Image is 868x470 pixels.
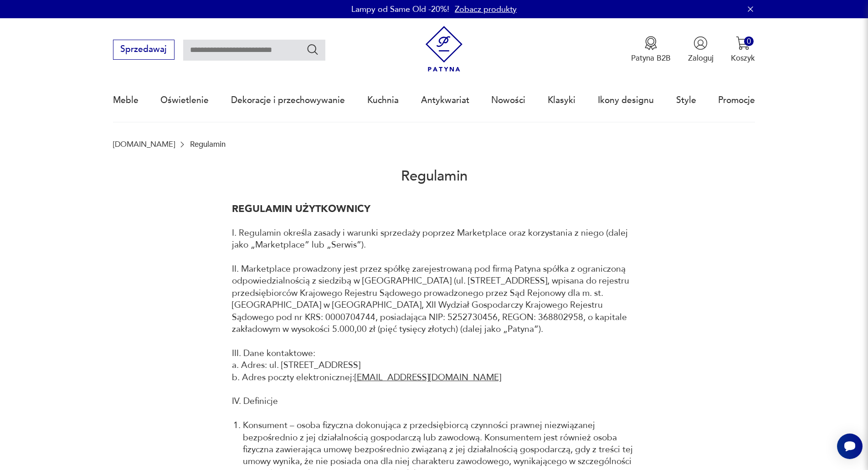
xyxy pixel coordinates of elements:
img: Ikona medalu [644,36,658,50]
p: Lampy od Same Old -20%! [351,4,449,15]
a: Meble [113,79,139,121]
a: Style [676,79,696,121]
a: Antykwariat [421,79,469,121]
a: [DOMAIN_NAME] [113,140,175,149]
a: Oświetlenie [160,79,209,121]
a: Sprzedawaj [113,46,175,54]
button: Patyna B2B [631,36,671,63]
div: 0 [744,36,754,46]
a: Promocje [718,79,755,121]
img: Patyna - sklep z meblami i dekoracjami vintage [421,26,467,72]
p: Regulamin [190,140,226,149]
p: Zaloguj [688,53,714,63]
h1: REGULAMIN UŻYTKOWNICY [232,203,637,215]
p: I. Regulamin określa zasady i warunki sprzedaży poprzez Marketplace oraz korzystania z niego (dal... [232,227,637,251]
a: Ikona medaluPatyna B2B [631,36,671,63]
a: Kuchnia [367,79,399,121]
a: Zobacz produkty [455,4,517,15]
a: Ikony designu [598,79,654,121]
a: [EMAIL_ADDRESS][DOMAIN_NAME] [354,372,501,383]
button: Szukaj [306,43,319,56]
button: Zaloguj [688,36,714,63]
p: III. Dane kontaktowe: a. Adres: ul. [STREET_ADDRESS] b. Adres poczty elektronicznej: [232,347,637,383]
button: Sprzedawaj [113,40,175,60]
button: 0Koszyk [731,36,755,63]
p: II. Marketplace prowadzony jest przez spółkę zarejestrowaną pod firmą Patyna spółka z ograniczoną... [232,263,637,335]
img: Ikonka użytkownika [693,36,708,50]
p: IV. Definicje [232,395,637,407]
a: Dekoracje i przechowywanie [231,79,345,121]
p: Patyna B2B [631,53,671,63]
p: Koszyk [731,53,755,63]
h2: Regulamin [113,149,755,203]
img: Ikona koszyka [736,36,750,50]
iframe: Smartsupp widget button [837,434,863,459]
a: Nowości [491,79,525,121]
a: Klasyki [548,79,575,121]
